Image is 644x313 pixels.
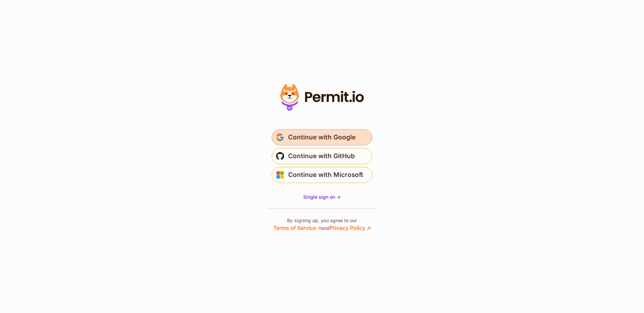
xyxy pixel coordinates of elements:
[272,167,372,183] button: Continue with Microsoft
[288,132,356,143] span: Continue with Google
[330,225,371,231] a: Privacy Policy ↗
[288,170,363,180] span: Continue with Microsoft
[273,225,321,231] a: Terms of Service ↗
[272,129,372,145] button: Continue with Google
[303,194,341,200] a: Single sign on ->
[303,194,341,200] span: Single sign on ->
[273,217,371,232] p: By signing up, you agree to our and
[272,148,372,164] button: Continue with GitHub
[288,151,355,162] span: Continue with GitHub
